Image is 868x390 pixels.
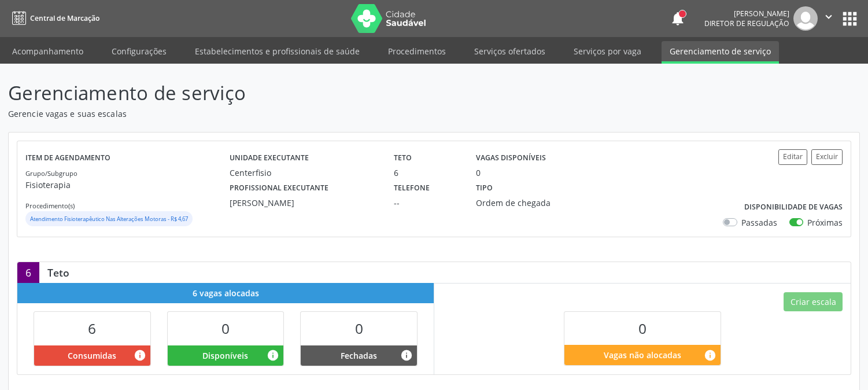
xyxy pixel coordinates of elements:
[604,349,681,361] span: Vagas não alocadas
[394,197,460,209] div: --
[476,179,493,197] label: Tipo
[807,216,843,229] label: Próximas
[230,167,378,179] div: Centerfisio
[341,349,377,362] span: Fechadas
[704,349,716,362] i: Quantidade de vagas restantes do teto de vagas
[230,197,378,209] div: [PERSON_NAME]
[784,292,843,312] button: Criar escala
[30,215,188,223] small: Atendimento Fisioterapêutico Nas Alterações Motoras - R$ 4,67
[25,169,77,178] small: Grupo/Subgrupo
[670,10,686,27] button: notifications
[476,149,546,167] label: Vagas disponíveis
[818,6,840,31] button: 
[104,41,175,61] a: Configurações
[25,179,230,191] p: Fisioterapia
[744,198,843,216] label: Disponibilidade de vagas
[30,13,99,23] span: Central de Marcação
[230,149,309,167] label: Unidade executante
[4,41,91,61] a: Acompanhamento
[476,197,583,209] div: Ordem de chegada
[88,319,96,338] span: 6
[840,9,860,29] button: apps
[68,349,116,362] span: Consumidas
[134,349,146,362] i: Vagas alocadas que possuem marcações associadas
[17,262,39,283] div: 6
[394,179,430,197] label: Telefone
[638,319,647,338] span: 0
[187,41,368,61] a: Estabelecimentos e profissionais de saúde
[566,41,649,61] a: Serviços por vaga
[811,149,843,165] button: Excluir
[380,41,454,61] a: Procedimentos
[704,9,789,19] div: [PERSON_NAME]
[394,167,460,179] div: 6
[17,283,434,303] div: 6 vagas alocadas
[355,319,363,338] span: 0
[822,10,835,23] i: 
[400,349,413,362] i: Vagas alocadas e sem marcações associadas que tiveram sua disponibilidade fechada
[25,149,110,167] label: Item de agendamento
[741,216,777,229] label: Passadas
[466,41,553,61] a: Serviços ofertados
[476,167,481,179] div: 0
[394,149,412,167] label: Teto
[793,6,818,31] img: img
[8,108,604,120] p: Gerencie vagas e suas escalas
[8,9,99,28] a: Central de Marcação
[39,266,77,279] div: Teto
[221,319,230,338] span: 0
[8,79,604,108] p: Gerenciamento de serviço
[662,41,779,64] a: Gerenciamento de serviço
[778,149,807,165] button: Editar
[25,201,75,210] small: Procedimento(s)
[267,349,279,362] i: Vagas alocadas e sem marcações associadas
[202,349,248,362] span: Disponíveis
[704,19,789,28] span: Diretor de regulação
[230,179,328,197] label: Profissional executante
